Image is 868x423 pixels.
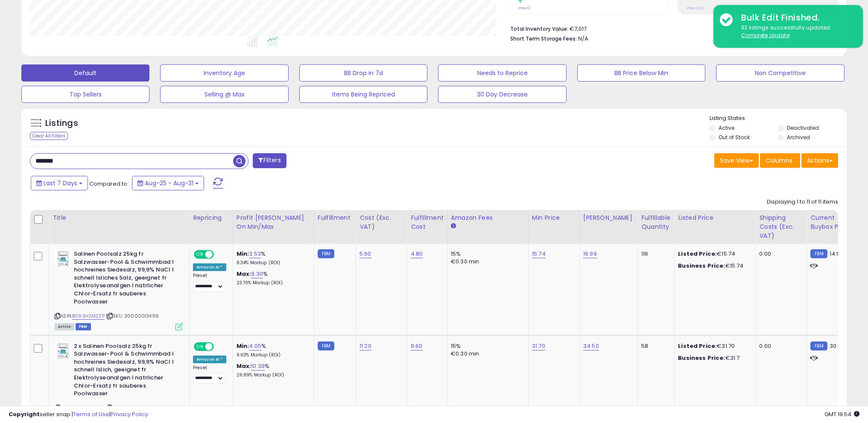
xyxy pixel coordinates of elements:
[53,213,186,222] div: Title
[532,213,576,222] div: Min Price
[719,134,750,141] label: Out of Stock
[678,250,717,258] b: Listed Price:
[678,354,725,362] b: Business Price:
[735,24,856,40] div: 32 listings successfully updated.
[767,198,838,206] div: Displaying 1 to 11 of 11 items
[237,260,307,266] p: 8.34% Markup (ROI)
[810,249,827,258] small: FBM
[451,213,525,222] div: Amazon Fees
[451,258,522,265] div: €0.30 min
[766,156,792,165] span: Columns
[583,250,597,258] a: 16.99
[237,250,249,258] b: Min:
[233,210,314,244] th: The percentage added to the cost of goods (COGS) that forms the calculator for Min & Max prices.
[678,250,749,258] div: €15.74
[251,270,263,278] a: 9.30
[106,312,159,319] span: | SKU: 30000013496
[510,23,832,33] li: €7,017
[578,35,588,43] span: N/A
[299,86,427,103] button: Items Being Repriced
[31,176,88,190] button: Last 7 Days
[451,250,522,258] div: 15%
[510,25,568,32] b: Total Inventory Value:
[299,64,427,82] button: BB Drop in 7d
[787,134,810,141] label: Archived
[759,213,803,240] div: Shipping Costs (Exc. VAT)
[55,250,72,267] img: 41cD8VmkDhL._SL40_.jpg
[193,365,226,384] div: Preset:
[318,249,334,258] small: FBM
[193,213,229,222] div: Repricing
[73,410,109,418] a: Terms of Use
[21,64,149,82] button: Default
[438,64,566,82] button: Needs to Reprice
[641,250,668,258] div: 116
[830,342,845,350] span: 30.86
[237,270,251,278] b: Max:
[577,64,705,82] button: BB Price Below Min
[678,354,749,362] div: €31.7
[359,342,371,350] a: 11.20
[160,86,288,103] button: Selling @ Max
[237,342,307,358] div: %
[111,410,148,418] a: Privacy Policy
[9,410,40,418] strong: Copyright
[801,153,838,168] button: Actions
[641,213,671,231] div: Fulfillable Quantity
[359,213,403,231] div: Cost (Exc. VAT)
[237,362,307,378] div: %
[759,250,800,258] div: 0.00
[55,323,74,330] span: All listings currently available for purchase on Amazon
[251,362,265,370] a: 10.39
[759,342,800,350] div: 0.00
[532,342,545,350] a: 31.70
[641,342,668,350] div: 58
[678,262,749,270] div: €15.74
[55,342,72,359] img: 41cD8VmkDhL._SL40_.jpg
[411,250,423,258] a: 4.80
[237,362,251,370] b: Max:
[213,343,226,350] span: OFF
[76,323,91,330] span: FBM
[719,124,734,131] label: Active
[213,251,226,258] span: OFF
[145,179,193,187] span: Aug-25 - Aug-31
[9,411,148,419] div: seller snap | |
[678,342,749,350] div: €31.70
[532,250,546,258] a: 15.74
[760,153,800,168] button: Columns
[318,213,352,222] div: Fulfillment
[678,342,717,350] b: Listed Price:
[411,342,423,350] a: 9.60
[716,64,844,82] button: Non Competitive
[195,251,205,258] span: ON
[195,343,205,350] span: ON
[249,250,261,258] a: 3.53
[237,250,307,266] div: %
[824,410,859,418] span: 2025-09-8 19:54 GMT
[193,263,226,271] div: Amazon AI *
[89,180,129,188] span: Compared to:
[810,213,854,231] div: Current Buybox Price
[72,312,105,320] a: B093H2MZZP
[44,179,77,187] span: Last 7 Days
[74,342,178,400] b: 2 x Salinen Poolsalz 25kg fr Salzwasser-Pool & Schwimmbad I hochreines Siedesalz, 99,9% NaCI I sc...
[678,213,752,222] div: Listed Price
[45,117,78,129] h5: Listings
[237,280,307,286] p: 23.70% Markup (ROI)
[735,12,856,24] div: Bulk Edit Finished.
[193,273,226,292] div: Preset:
[411,213,444,231] div: Fulfillment Cost
[237,352,307,358] p: 9.63% Markup (ROI)
[359,250,371,258] a: 5.60
[583,213,634,222] div: [PERSON_NAME]
[510,35,577,42] b: Short Term Storage Fees:
[714,153,759,168] button: Save View
[55,250,183,330] div: ASIN:
[810,341,827,350] small: FBM
[253,153,286,168] button: Filters
[237,342,249,350] b: Min:
[687,6,704,11] small: Prev: N/A
[30,132,68,140] div: Clear All Filters
[237,213,310,231] div: Profit [PERSON_NAME] on Min/Max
